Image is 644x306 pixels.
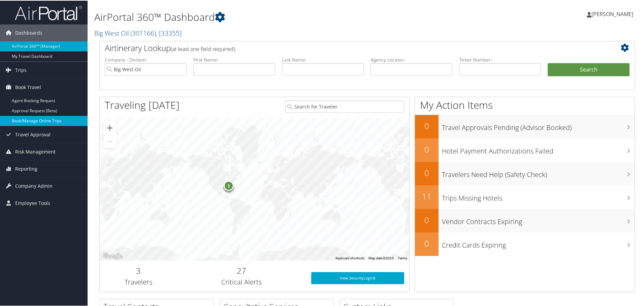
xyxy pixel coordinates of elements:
[105,277,172,286] h3: Travelers
[442,189,635,202] h3: Trips Missing Hotels
[415,208,635,232] a: 0Vendor Contracts Expiring
[282,56,364,62] label: Last Name:
[15,160,37,177] span: Reporting
[415,232,635,255] a: 0Credit Cards Expiring
[94,28,182,37] a: Big West Oil
[130,28,156,37] span: ( 301166 )
[224,180,234,190] div: 3
[15,24,42,41] span: Dashboards
[285,100,404,112] input: Search for Traveler
[193,56,275,62] label: First Name:
[415,214,439,225] h2: 0
[415,190,439,202] h2: 11
[105,56,187,62] label: Company - Division:
[459,56,541,62] label: Ticket Number:
[15,61,27,78] span: Trips
[105,42,585,53] h2: Airtinerary Lookup
[415,237,439,249] h2: 0
[415,114,635,138] a: 0Travel Approvals Pending (Advisor Booked)
[15,126,51,142] span: Travel Approval
[94,9,458,24] h1: AirPortal 360™ Dashboard
[156,28,182,37] span: , [ 33355 ]
[368,256,394,259] span: Map data ©2025
[15,194,50,211] span: Employee Tools
[398,256,407,259] a: Terms (opens in new tab)
[415,167,439,178] h2: 0
[442,119,635,132] h3: Travel Approvals Pending (Advisor Booked)
[415,138,635,161] a: 0Hotel Payment Authorizations Failed
[415,185,635,208] a: 11Trips Missing Hotels
[103,121,117,134] button: Zoom in
[548,62,630,76] button: Search
[415,143,439,155] h2: 0
[442,166,635,179] h3: Travelers Need Help (Safety Check)
[415,161,635,185] a: 0Travelers Need Help (Safety Check)
[105,264,172,276] h2: 3
[591,10,633,17] span: [PERSON_NAME]
[101,251,124,260] a: Open this area in Google Maps (opens a new window)
[415,120,439,131] h2: 0
[171,45,235,52] span: (at least one field required)
[335,255,364,260] button: Keyboard shortcuts
[15,4,82,20] img: airportal-logo.png
[442,142,635,155] h3: Hotel Payment Authorizations Failed
[442,213,635,226] h3: Vendor Contracts Expiring
[15,143,56,160] span: Risk Management
[415,97,635,112] h1: My Action Items
[371,56,452,62] label: Agency Locator:
[182,277,301,286] h3: Critical Alerts
[587,3,640,24] a: [PERSON_NAME]
[103,134,117,148] button: Zoom out
[15,177,53,194] span: Company Admin
[15,78,41,95] span: Book Travel
[311,271,404,283] a: View SecurityLogic®
[442,236,635,249] h3: Credit Cards Expiring
[101,251,124,260] img: Google
[105,97,180,112] h1: Traveling [DATE]
[182,264,301,276] h2: 27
